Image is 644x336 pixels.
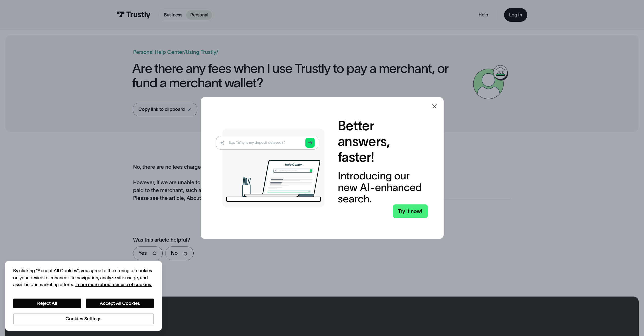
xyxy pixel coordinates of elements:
button: Accept All Cookies [86,299,154,308]
div: Cookie banner [5,261,162,331]
div: Introducing our new AI-enhanced search. [338,170,428,204]
a: More information about your privacy, opens in a new tab [75,282,152,287]
div: By clicking “Accept All Cookies”, you agree to the storing of cookies on your device to enhance s... [13,267,154,288]
button: Cookies Settings [13,313,154,324]
h2: Better answers, faster! [338,118,428,165]
button: Reject All [13,299,81,308]
div: Privacy [13,267,154,324]
a: Try it now! [393,204,428,218]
